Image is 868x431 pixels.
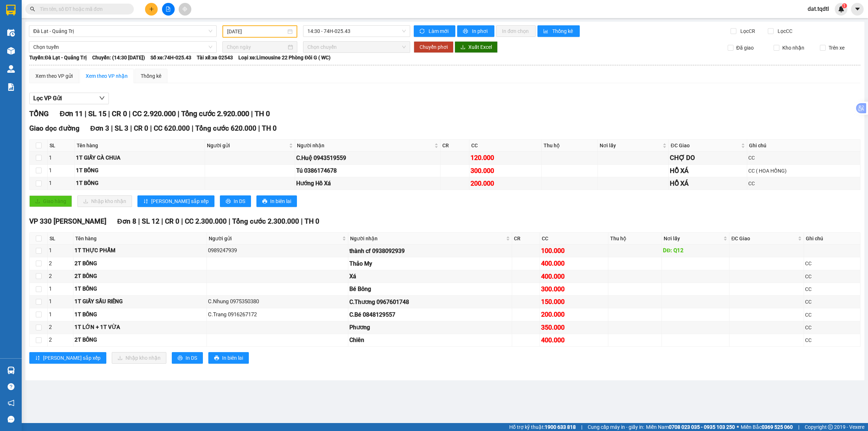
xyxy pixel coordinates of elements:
[75,259,205,268] div: 2T BÔNG
[49,246,72,255] div: 1
[429,27,450,35] span: Làm mới
[669,424,735,430] strong: 0708 023 035 - 0935 103 250
[496,25,536,37] button: In đơn chọn
[7,367,15,374] img: warehouse-icon
[186,354,197,362] span: In DS
[805,324,859,331] div: CC
[256,195,297,207] button: printerIn biên lai
[129,109,131,118] span: |
[150,124,152,132] span: |
[512,233,540,245] th: CR
[270,197,291,205] span: In biên lai
[178,355,183,361] span: printer
[29,124,80,132] span: Giao dọc đường
[262,199,267,204] span: printer
[99,95,105,101] span: down
[49,323,72,332] div: 2
[463,29,469,34] span: printer
[49,310,72,319] div: 1
[541,246,607,256] div: 100.000
[838,6,844,12] img: icon-new-feature
[262,124,277,132] span: TH 0
[296,166,439,175] div: Tú 0386174678
[646,423,735,431] span: Miền Nam
[851,3,864,16] button: caret-down
[29,195,72,207] button: uploadGiao hàng
[414,41,454,53] button: Chuyển phơi
[49,297,72,306] div: 1
[73,233,207,245] th: Tên hàng
[238,54,331,62] span: Loại xe: Limousine 22 Phòng Đôi G ( WC)
[49,336,72,345] div: 2
[8,400,14,406] span: notification
[75,323,205,332] div: 1T LỚN + 1T VỪA
[192,124,193,132] span: |
[805,336,859,344] div: CC
[142,217,159,225] span: SL 12
[670,178,745,189] div: HỒ XÁ
[49,154,73,162] div: 1
[588,423,644,431] span: Cung cấp máy in - giấy in:
[472,27,489,35] span: In phơi
[234,197,245,205] span: In DS
[75,310,205,319] div: 1T BÔNG
[509,423,576,431] span: Hỗ trợ kỹ thuật:
[85,109,86,118] span: |
[86,72,128,80] div: Xem theo VP nhận
[471,166,540,176] div: 300.000
[29,352,106,364] button: sort-ascending[PERSON_NAME] sắp xếp
[552,27,574,35] span: Thống kê
[7,29,15,37] img: warehouse-icon
[297,141,433,149] span: Người nhận
[33,26,212,37] span: Đà Lạt - Quảng Trị
[349,297,511,307] div: C.Thương 0967601748
[802,4,835,13] span: dat.tqdtl
[29,217,106,225] span: VP 330 [PERSON_NAME]
[748,167,859,175] div: CC ( HOA HỒNG)
[76,154,204,162] div: 1T GIẤY CÀ CHUA
[541,258,607,269] div: 400.000
[208,246,346,255] div: 0989247939
[117,217,136,225] span: Đơn 8
[737,426,739,428] span: ⚪️
[35,355,40,361] span: sort-ascending
[540,233,609,245] th: CC
[145,3,158,16] button: plus
[60,109,83,118] span: Đơn 11
[843,3,846,8] span: 1
[75,246,205,255] div: 1T THỰC PHẨM
[165,217,179,225] span: CR 0
[208,297,346,306] div: C.Nhung 0975350380
[209,234,340,242] span: Người gửi
[842,3,847,8] sup: 1
[805,298,859,306] div: CC
[75,297,205,306] div: 1T GIẤY SẦU RIÊNG
[779,44,807,52] span: Kho nhận
[460,45,465,50] span: download
[112,109,127,118] span: CR 0
[741,423,793,431] span: Miền Bắc
[185,217,227,225] span: CC 2.300.000
[349,335,511,345] div: Chiên
[581,423,582,431] span: |
[670,166,745,176] div: HỒ XÁ
[132,109,176,118] span: CC 2.920.000
[182,7,187,12] span: aim
[455,41,498,53] button: downloadXuất Excel
[77,195,132,207] button: downloadNhập kho nhận
[349,323,511,332] div: Phương
[108,109,110,118] span: |
[49,272,72,281] div: 2
[731,234,796,242] span: ĐC Giao
[305,217,319,225] span: TH 0
[88,109,106,118] span: SL 15
[49,179,73,188] div: 1
[208,352,249,364] button: printerIn biên lai
[258,124,260,132] span: |
[747,140,860,152] th: Ghi chú
[471,153,540,163] div: 120.000
[154,124,190,132] span: CC 620.000
[227,28,286,35] input: 11/10/2025
[33,42,212,52] span: Chọn tuyến
[542,140,598,152] th: Thu hộ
